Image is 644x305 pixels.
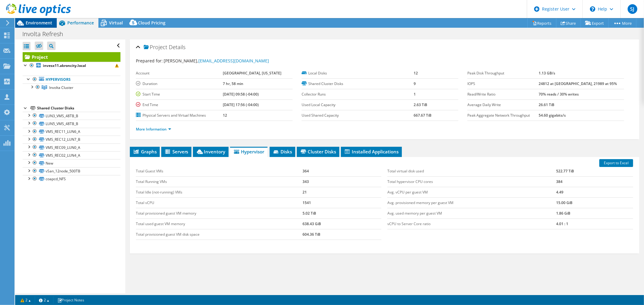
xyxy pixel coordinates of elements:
label: Used Shared Capacity [302,112,414,118]
td: 4.49 [556,187,633,197]
a: Reports [527,18,556,28]
td: 522.77 TiB [556,166,633,177]
span: Project [144,44,167,50]
span: Cluster Disks [300,149,336,155]
b: 26.61 TiB [539,102,554,107]
label: Shared Cluster Disks [302,81,414,87]
a: Project Notes [53,296,88,304]
span: Environment [26,20,52,26]
a: 2 [35,296,53,304]
a: Involta Cluster [23,83,120,91]
span: SJ [628,4,637,14]
span: Inventory [196,149,226,155]
td: 21 [303,187,381,197]
a: More [608,18,636,28]
label: Used Local Capacity [302,102,414,108]
td: Avg. vCPU per guest VM [387,187,556,197]
span: Details [169,43,185,51]
b: 1.13 GB/s [539,71,555,76]
label: Average Daily Write [467,102,539,108]
a: [EMAIL_ADDRESS][DOMAIN_NAME] [199,58,269,64]
td: 1.86 GiB [556,208,633,219]
span: Performance [67,20,94,26]
b: [DATE] 17:56 (-04:00) [223,102,259,107]
label: Account [136,70,223,76]
td: 1541 [303,197,381,208]
td: Total Running VMs [136,176,303,187]
a: More Information [136,127,171,132]
span: Installed Applications [344,149,399,155]
td: vCPU to Server Core ratio [387,219,556,229]
label: Physical Servers and Virtual Machines [136,112,223,118]
b: 24812 at [GEOGRAPHIC_DATA], 21989 at 95% [539,81,617,86]
label: Peak Aggregate Network Throughput [467,112,539,118]
b: [GEOGRAPHIC_DATA], [US_STATE] [223,71,281,76]
a: VMS_REC12_LUN7_B [23,136,120,143]
td: Total virtual disk used [387,166,556,177]
a: VMS_REC09_LUN0_A [23,143,120,151]
td: 384 [556,176,633,187]
div: Shared Cluster Disks [37,105,120,112]
label: Duration [136,81,223,87]
a: coapcd_NFS [23,175,120,183]
a: Hypervisors [23,76,120,83]
a: VMS_REC11_LUN6_A [23,128,120,136]
b: 54.60 gigabits/s [539,113,566,118]
b: 1 [414,92,416,97]
td: Total provisioned guest VM memory [136,208,303,219]
label: IOPS [467,81,539,87]
label: Start Time [136,91,223,97]
b: 12 [414,71,418,76]
label: Local Disks [302,70,414,76]
b: 9 [414,81,416,86]
td: Total Guest VMs [136,166,303,177]
a: Project [23,52,120,62]
span: Involta Cluster [49,85,73,90]
span: Virtual [109,20,123,26]
a: Share [556,18,581,28]
a: New [23,159,120,167]
a: Export to Excel [599,159,633,167]
svg: \n [590,6,595,12]
a: 2 [16,296,35,304]
td: Total vCPU [136,197,303,208]
td: 604.36 TiB [303,229,381,240]
span: Graphs [133,149,157,155]
label: Prepared for: [136,58,163,64]
a: LUN5_VMS_48TB_B [23,120,120,127]
a: vSan_12node_500TB [23,167,120,175]
b: [DATE] 09:58 (-04:00) [223,92,259,97]
td: Total used guest VM memory [136,219,303,229]
h1: Involta Refresh [20,31,72,37]
td: Total hypervisor CPU cores [387,176,556,187]
td: 364 [303,166,381,177]
span: Servers [164,149,188,155]
td: 343 [303,176,381,187]
td: Avg. provisioned memory per guest VM [387,197,556,208]
b: 12 [223,113,227,118]
span: Cloud Pricing [138,20,165,26]
td: 638.43 GiB [303,219,381,229]
td: Avg. used memory per guest VM [387,208,556,219]
label: Peak Disk Throughput [467,70,539,76]
label: Read/Write Ratio [467,91,539,97]
b: 70% reads / 30% writes [539,92,579,97]
span: [PERSON_NAME], [164,58,269,64]
a: Export [581,18,609,28]
b: 667.67 TiB [414,113,431,118]
span: Disks [273,149,292,155]
td: 15.00 GiB [556,197,633,208]
td: Total Idle (not-running) VMs [136,187,303,197]
a: VMS_REC02_LUN4_A [23,151,120,159]
td: 5.02 TiB [303,208,381,219]
span: Hypervisor [233,149,264,155]
td: 4.01 : 1 [556,219,633,229]
b: invesx11.akroncity.local [43,63,86,68]
label: End Time [136,102,223,108]
b: 2.63 TiB [414,102,427,107]
a: LUN3_VMS_48TB_B [23,112,120,120]
td: Total provisioned guest VM disk space [136,229,303,240]
label: Collector Runs [302,91,414,97]
a: invesx11.akroncity.local [23,62,120,70]
b: 7 hr, 58 min [223,81,243,86]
